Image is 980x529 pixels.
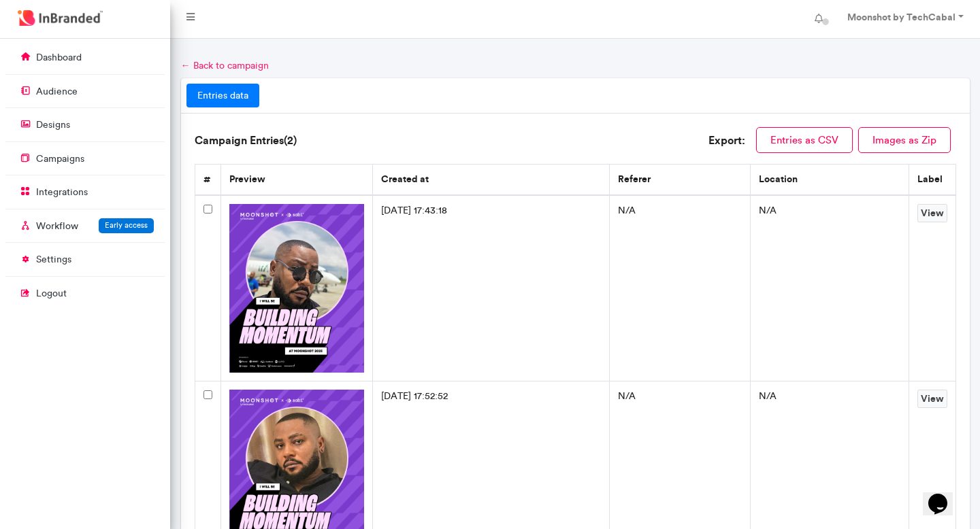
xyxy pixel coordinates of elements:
button: Entries as CSV [756,127,853,153]
p: logout [36,287,67,301]
th: referer [610,165,751,195]
a: integrations [5,179,165,205]
span: Early access [105,220,148,230]
p: Workflow [36,220,78,233]
p: integrations [36,186,88,199]
a: View [917,390,947,408]
a: audience [5,78,165,104]
td: N/A [610,195,751,381]
img: 5a4b8522-2de7-494c-b34a-cea3bbc3edaa.png [229,204,365,373]
a: designs [5,112,165,137]
a: settings [5,246,165,272]
p: campaigns [36,152,84,166]
iframe: chat widget [923,475,966,515]
th: # [195,165,220,195]
a: dashboard [5,44,165,70]
p: designs [36,118,70,132]
a: entries data [186,84,259,108]
td: [DATE] 17:43:18 [373,195,610,381]
img: InBranded Logo [14,7,106,29]
p: audience [36,85,78,99]
a: WorkflowEarly access [5,213,165,239]
th: label [909,165,955,195]
a: ← Back to campaign [181,60,269,71]
a: Moonshot by TechCabal [834,5,975,33]
a: campaigns [5,146,165,171]
th: created at [373,165,610,195]
p: dashboard [36,51,82,65]
button: Images as Zip [858,127,951,153]
h6: Campaign Entries( 2 ) [195,134,297,147]
strong: Moonshot by TechCabal [847,11,955,23]
h6: Export: [708,134,756,147]
th: preview [220,165,373,195]
a: View [917,204,947,222]
td: N/A [751,195,909,381]
p: settings [36,253,71,267]
th: location [751,165,909,195]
